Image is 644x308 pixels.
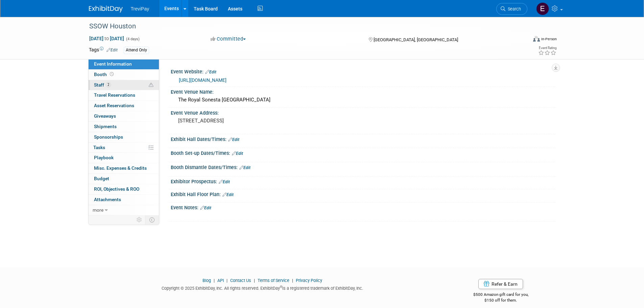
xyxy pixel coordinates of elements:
[89,6,123,13] img: ExhibitDay
[94,82,111,88] span: Staff
[93,145,105,150] span: Tasks
[541,37,557,42] div: In-Person
[171,67,555,75] div: Event Website:
[202,278,211,283] a: Blog
[205,70,216,74] a: Edit
[538,46,556,50] div: Event Rating
[94,155,114,160] span: Playbook
[89,111,159,121] a: Giveaways
[446,298,555,303] div: $150 off for them.
[94,103,134,108] span: Asset Reservations
[93,207,103,213] span: more
[533,36,540,42] img: Format-Inperson.png
[171,176,555,185] div: Exhibitor Prospectus:
[176,95,550,105] div: The Royal Sonesta [GEOGRAPHIC_DATA]
[89,90,159,100] a: Travel Reservations
[89,35,124,42] span: [DATE] [DATE]
[200,206,211,210] a: Edit
[171,162,555,171] div: Booth Dismantle Dates/Times:
[145,215,159,224] td: Toggle Event Tabs
[478,279,523,289] a: Refer & Earn
[94,124,117,129] span: Shipments
[219,180,230,184] a: Edit
[94,134,123,140] span: Sponsorships
[94,165,147,171] span: Misc. Expenses & Credits
[217,278,224,283] a: API
[228,137,239,142] a: Edit
[87,20,517,32] div: SSOW Houston
[171,87,555,95] div: Event Venue Name:
[89,195,159,205] a: Attachments
[109,72,115,77] span: Booth not reserved yet
[171,108,555,116] div: Event Venue Address:
[225,278,229,283] span: |
[171,134,555,143] div: Exhibit Hall Dates/Times:
[89,205,159,215] a: more
[487,35,557,45] div: Event Format
[536,2,549,15] img: Eric Shipe
[106,82,111,87] span: 2
[212,278,216,283] span: |
[89,122,159,132] a: Shipments
[496,3,527,15] a: Search
[178,118,324,124] pre: [STREET_ADDRESS]
[290,278,295,283] span: |
[171,148,555,157] div: Booth Set-up Dates/Times:
[89,101,159,111] a: Asset Reservations
[134,215,145,224] td: Personalize Event Tab Strip
[446,287,555,303] div: $500 Amazon gift card for you,
[125,37,140,41] span: (4 days)
[230,278,251,283] a: Contact Us
[280,285,282,289] sup: ®
[89,132,159,142] a: Sponsorships
[89,174,159,184] a: Budget
[149,82,153,88] span: Potential Scheduling Conflict -- at least one attendee is tagged in another overlapping event.
[505,6,521,11] span: Search
[94,186,139,192] span: ROI, Objectives & ROO
[89,153,159,163] a: Playbook
[94,113,116,119] span: Giveaways
[374,37,458,42] span: [GEOGRAPHIC_DATA], [GEOGRAPHIC_DATA]
[222,192,234,197] a: Edit
[171,203,555,211] div: Event Notes:
[296,278,322,283] a: Privacy Policy
[131,6,149,11] span: TreviPay
[89,184,159,194] a: ROI, Objectives & ROO
[239,165,251,170] a: Edit
[171,189,555,198] div: Exhibit Hall Floor Plan:
[252,278,257,283] span: |
[89,80,159,90] a: Staff2
[94,92,135,98] span: Travel Reservations
[94,197,121,202] span: Attachments
[208,35,248,43] button: Committed
[124,47,149,54] div: Attend Only
[258,278,289,283] a: Terms of Service
[89,70,159,80] a: Booth
[89,284,436,291] div: Copyright © 2025 ExhibitDay, Inc. All rights reserved. ExhibitDay is a registered trademark of Ex...
[89,46,118,54] td: Tags
[179,77,226,83] a: [URL][DOMAIN_NAME]
[89,59,159,69] a: Event Information
[94,61,132,67] span: Event Information
[89,143,159,153] a: Tasks
[232,151,243,156] a: Edit
[89,163,159,173] a: Misc. Expenses & Credits
[94,176,109,181] span: Budget
[103,36,110,41] span: to
[94,72,115,77] span: Booth
[106,48,118,52] a: Edit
